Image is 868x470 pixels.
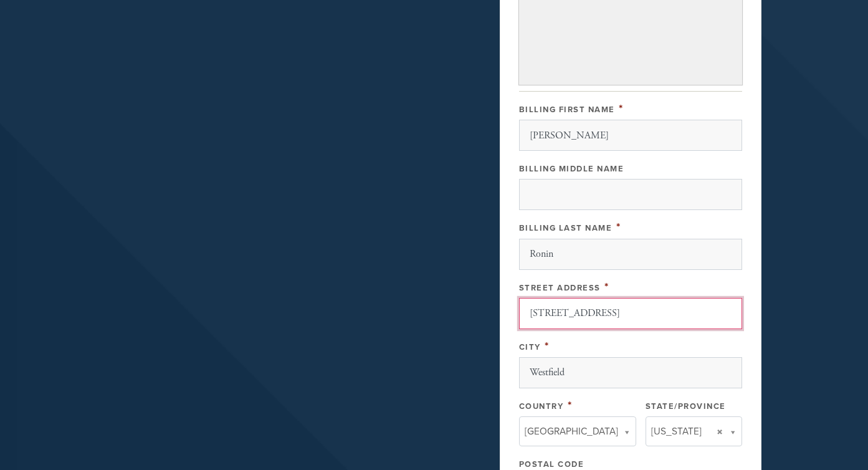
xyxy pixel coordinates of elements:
span: This field is required. [545,339,550,353]
a: [US_STATE] [646,416,742,446]
span: This field is required. [616,220,621,234]
label: Billing Last Name [519,223,613,233]
label: Street Address [519,283,601,293]
span: This field is required. [568,398,573,412]
label: Billing First Name [519,105,615,115]
label: Billing Middle Name [519,164,624,174]
label: Country [519,401,564,411]
a: [GEOGRAPHIC_DATA] [519,416,636,446]
span: This field is required. [619,102,624,115]
label: City [519,342,541,352]
label: State/Province [646,401,726,411]
span: This field is required. [604,280,609,294]
label: Postal Code [519,459,584,469]
span: [GEOGRAPHIC_DATA] [525,423,618,439]
span: [US_STATE] [651,423,702,439]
